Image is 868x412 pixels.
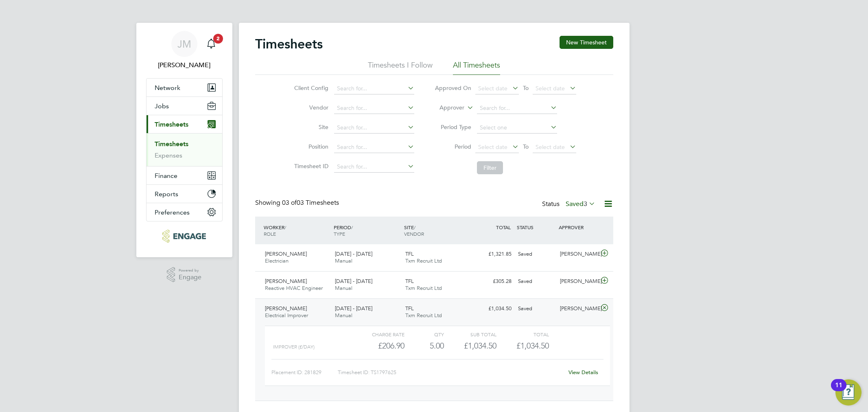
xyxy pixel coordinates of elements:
[167,267,201,283] a: Powered byEngage
[444,329,496,339] div: Sub Total
[453,60,500,75] li: All Timesheets
[405,250,414,257] span: TFL
[265,257,289,264] span: Electrician
[435,143,471,150] label: Period
[520,83,531,93] span: To
[335,285,352,291] span: Manual
[478,85,507,92] span: Select date
[255,36,323,52] h2: Timesheets
[520,141,531,152] span: To
[557,302,599,316] div: [PERSON_NAME]
[334,161,414,173] input: Search for...
[414,224,415,230] span: /
[404,329,444,339] div: QTY
[265,312,308,319] span: Electrical Improver
[496,224,511,230] span: TOTAL
[292,143,328,150] label: Position
[282,199,297,207] span: 03 of
[472,248,515,261] div: £1,321.85
[155,208,190,216] span: Preferences
[334,103,414,114] input: Search for...
[444,339,496,353] div: £1,034.50
[515,248,557,261] div: Saved
[265,285,323,291] span: Reactive HVAC Engineer
[179,274,201,281] span: Engage
[334,83,414,94] input: Search for...
[352,329,404,339] div: Charge rate
[402,220,472,241] div: SITE
[155,172,177,180] span: Finance
[146,79,222,96] button: Network
[515,302,557,316] div: Saved
[557,275,599,288] div: [PERSON_NAME]
[292,123,328,131] label: Site
[284,224,286,230] span: /
[351,224,353,230] span: /
[477,103,557,114] input: Search for...
[835,385,842,396] div: 11
[334,230,345,237] span: TYPE
[264,230,276,237] span: ROLE
[155,190,178,198] span: Reports
[273,344,315,350] span: Improver (£/day)
[155,121,188,128] span: Timesheets
[515,220,557,234] div: STATUS
[477,161,503,174] button: Filter
[146,167,222,184] button: Finance
[335,250,372,257] span: [DATE] - [DATE]
[146,203,222,221] button: Preferences
[332,220,402,241] div: PERIOD
[265,305,307,312] span: [PERSON_NAME]
[516,341,549,351] span: £1,034.50
[536,143,565,151] span: Select date
[405,312,442,319] span: Txm Recruit Ltd
[265,278,307,285] span: [PERSON_NAME]
[146,60,223,70] span: Junior Muya
[557,248,599,261] div: [PERSON_NAME]
[472,302,515,316] div: £1,034.50
[213,34,223,44] span: 2
[292,84,328,92] label: Client Config
[405,257,442,264] span: Txm Recruit Ltd
[271,366,338,379] div: Placement ID: 281829
[435,123,471,131] label: Period Type
[155,84,180,92] span: Network
[335,305,372,312] span: [DATE] - [DATE]
[155,102,169,110] span: Jobs
[557,220,599,234] div: APPROVER
[515,275,557,288] div: Saved
[292,104,328,111] label: Vendor
[338,366,564,379] div: Timesheet ID: TS1797625
[203,31,219,57] a: 2
[478,143,507,151] span: Select date
[335,257,352,264] span: Manual
[177,39,191,49] span: JM
[334,142,414,153] input: Search for...
[179,267,201,274] span: Powered by
[435,84,471,92] label: Approved On
[536,85,565,92] span: Select date
[282,199,339,207] span: 03 Timesheets
[155,151,182,159] a: Expenses
[255,199,341,207] div: Showing
[568,369,598,376] a: View Details
[566,200,595,208] label: Saved
[477,122,557,134] input: Select one
[292,162,328,170] label: Timesheet ID
[835,379,861,405] button: Open Resource Center, 11 new notifications
[146,185,222,203] button: Reports
[496,329,549,339] div: Total
[542,199,597,210] div: Status
[472,275,515,288] div: £305.28
[335,312,352,319] span: Manual
[146,115,222,133] button: Timesheets
[405,285,442,291] span: Txm Recruit Ltd
[404,339,444,353] div: 5.00
[584,200,587,208] span: 3
[155,140,188,148] a: Timesheets
[335,278,372,285] span: [DATE] - [DATE]
[162,230,206,243] img: txmrecruit-logo-retina.png
[368,60,433,75] li: Timesheets I Follow
[146,230,223,243] a: Go to home page
[136,23,232,257] nav: Main navigation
